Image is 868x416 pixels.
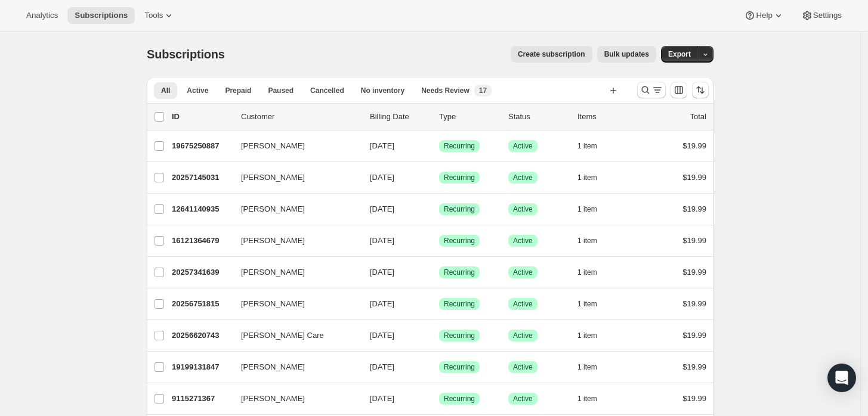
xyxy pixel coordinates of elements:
[577,299,597,309] span: 1 item
[637,82,666,98] button: Search and filter results
[361,86,404,95] span: No inventory
[439,111,499,123] div: Type
[26,11,58,20] span: Analytics
[268,86,294,95] span: Paused
[172,330,231,342] p: 20256620743
[577,201,610,218] button: 1 item
[241,298,305,310] span: [PERSON_NAME]
[241,140,305,152] span: [PERSON_NAME]
[577,141,597,151] span: 1 item
[513,362,533,372] span: Active
[794,7,849,24] button: Settings
[241,266,305,278] span: [PERSON_NAME]
[137,7,182,24] button: Tools
[172,172,231,184] p: 20257145031
[370,141,394,150] span: [DATE]
[241,111,360,123] p: Customer
[172,298,231,310] p: 20256751815
[234,231,353,250] button: [PERSON_NAME]
[508,111,568,123] p: Status
[370,236,394,245] span: [DATE]
[682,331,706,340] span: $19.99
[577,362,597,372] span: 1 item
[604,49,649,59] span: Bulk updates
[172,169,706,186] div: 20257145031[PERSON_NAME][DATE]SuccessRecurringSuccessActive1 item$19.99
[370,204,394,213] span: [DATE]
[444,331,475,340] span: Recurring
[172,232,706,249] div: 16121364679[PERSON_NAME][DATE]SuccessRecurringSuccessActive1 item$19.99
[19,7,65,24] button: Analytics
[241,330,324,342] span: [PERSON_NAME] Care
[172,327,706,344] div: 20256620743[PERSON_NAME] Care[DATE]SuccessRecurringSuccessActive1 item$19.99
[827,364,856,392] div: Open Intercom Messenger
[577,204,597,214] span: 1 item
[172,111,706,123] div: IDCustomerBilling DateTypeStatusItemsTotal
[75,11,128,20] span: Subscriptions
[577,390,610,407] button: 1 item
[147,48,225,61] span: Subscriptions
[513,204,533,214] span: Active
[225,86,251,95] span: Prepaid
[682,268,706,277] span: $19.99
[241,203,305,215] span: [PERSON_NAME]
[682,394,706,403] span: $19.99
[813,11,842,20] span: Settings
[511,46,592,63] button: Create subscription
[172,138,706,154] div: 19675250887[PERSON_NAME][DATE]SuccessRecurringSuccessActive1 item$19.99
[370,331,394,340] span: [DATE]
[692,82,709,98] button: Sort the results
[172,235,231,247] p: 16121364679
[444,173,475,182] span: Recurring
[577,296,610,312] button: 1 item
[234,389,353,408] button: [PERSON_NAME]
[513,173,533,182] span: Active
[172,266,231,278] p: 20257341639
[234,263,353,282] button: [PERSON_NAME]
[577,394,597,403] span: 1 item
[661,46,698,63] button: Export
[577,331,597,340] span: 1 item
[513,141,533,151] span: Active
[370,362,394,371] span: [DATE]
[682,141,706,150] span: $19.99
[161,86,170,95] span: All
[172,201,706,218] div: 12641140935[PERSON_NAME][DATE]SuccessRecurringSuccessActive1 item$19.99
[172,359,706,375] div: 19199131847[PERSON_NAME][DATE]SuccessRecurringSuccessActive1 item$19.99
[234,358,353,377] button: [PERSON_NAME]
[577,169,610,186] button: 1 item
[577,173,597,182] span: 1 item
[172,203,231,215] p: 12641140935
[234,326,353,345] button: [PERSON_NAME] Care
[421,86,469,95] span: Needs Review
[370,111,430,123] p: Billing Date
[444,204,475,214] span: Recurring
[172,390,706,407] div: 9115271367[PERSON_NAME][DATE]SuccessRecurringSuccessActive1 item$19.99
[518,49,585,59] span: Create subscription
[444,268,475,277] span: Recurring
[310,86,344,95] span: Cancelled
[172,264,706,281] div: 20257341639[PERSON_NAME][DATE]SuccessRecurringSuccessActive1 item$19.99
[668,49,691,59] span: Export
[577,138,610,154] button: 1 item
[682,362,706,371] span: $19.99
[577,232,610,249] button: 1 item
[577,359,610,375] button: 1 item
[444,299,475,309] span: Recurring
[234,294,353,313] button: [PERSON_NAME]
[682,173,706,182] span: $19.99
[144,11,163,20] span: Tools
[172,111,231,123] p: ID
[241,235,305,247] span: [PERSON_NAME]
[444,394,475,403] span: Recurring
[444,362,475,372] span: Recurring
[444,236,475,246] span: Recurring
[172,361,231,373] p: 19199131847
[513,299,533,309] span: Active
[241,172,305,184] span: [PERSON_NAME]
[682,204,706,213] span: $19.99
[241,393,305,405] span: [PERSON_NAME]
[444,141,475,151] span: Recurring
[172,140,231,152] p: 19675250887
[187,86,208,95] span: Active
[241,361,305,373] span: [PERSON_NAME]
